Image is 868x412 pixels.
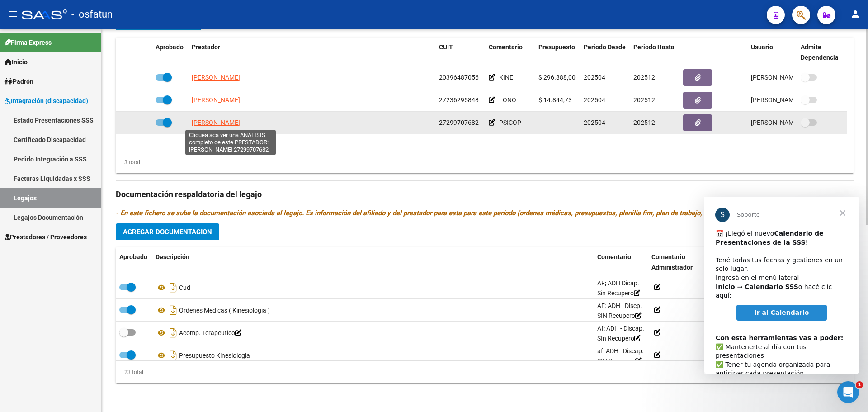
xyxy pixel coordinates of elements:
[192,74,240,81] span: [PERSON_NAME]
[156,253,189,260] span: Descripción
[152,38,188,67] datatable-header-cell: Aprobado
[837,381,859,403] iframe: Intercom live chat
[156,43,184,51] span: Aprobado
[192,96,240,104] span: [PERSON_NAME]
[648,247,729,277] datatable-header-cell: Comentario Administrador
[485,38,535,67] datatable-header-cell: Comentario
[116,157,140,167] div: 3 total
[5,96,88,106] span: Integración (discapacidad)
[439,119,479,126] span: 27299707682
[594,247,648,277] datatable-header-cell: Comentario
[538,43,575,51] span: Presupuesto
[747,38,797,67] datatable-header-cell: Usuario
[192,119,240,126] span: [PERSON_NAME]
[597,325,644,342] span: Af: ADH - Discap. SIn Recupero
[584,74,605,81] span: 202504
[156,303,590,317] div: Ordenes Medicas ( Kinesiologia )
[71,5,113,24] span: - osfatun
[167,326,179,340] i: Descargar documento
[751,74,822,81] span: [PERSON_NAME] [DATE]
[597,253,631,260] span: Comentario
[633,43,675,51] span: Periodo Hasta
[630,38,679,67] datatable-header-cell: Periodo Hasta
[116,223,219,240] button: Agregar Documentacion
[499,74,513,81] span: KINE
[751,43,773,51] span: Usuario
[584,96,605,104] span: 202504
[11,137,139,145] b: Con esta herramientas vas a poder:
[5,57,28,67] span: Inicio
[651,253,693,271] span: Comentario Administrador
[11,128,143,243] div: ​✅ Mantenerte al día con tus presentaciones ✅ Tener tu agenda organizada para anticipar cada pres...
[156,348,590,363] div: Presupuesto Kinesiologia
[751,96,822,104] span: [PERSON_NAME] [DATE]
[435,38,485,67] datatable-header-cell: CUIT
[5,76,33,86] span: Padrón
[439,74,479,81] span: 20396487056
[188,38,435,67] datatable-header-cell: Prestador
[580,38,630,67] datatable-header-cell: Periodo Desde
[499,119,521,126] span: PSICOP
[116,188,854,201] h3: Documentación respaldatoria del legajo
[801,43,839,61] span: Admite Dependencia
[856,381,863,388] span: 1
[439,43,453,51] span: CUIT
[167,303,179,317] i: Descargar documento
[116,367,143,377] div: 23 total
[489,43,523,51] span: Comentario
[584,43,626,51] span: Periodo Desde
[633,74,655,81] span: 202512
[116,209,722,217] i: - En este fichero se sube la documentación asociada al legajo. Es información del afiliado y del ...
[597,302,642,320] span: AF: ADH - Discp. SIN Recupero
[167,348,179,363] i: Descargar documento
[633,96,655,104] span: 202512
[156,280,590,295] div: Cud
[116,247,152,277] datatable-header-cell: Aprobado
[167,280,179,295] i: Descargar documento
[123,228,212,236] span: Agregar Documentacion
[751,119,822,126] span: [PERSON_NAME] [DATE]
[704,197,859,374] iframe: Intercom live chat mensaje
[538,74,576,81] span: $ 296.888,00
[7,9,18,19] mat-icon: menu
[597,279,640,297] span: AF; ADH Dicap. Sin Recupero
[584,119,605,126] span: 202504
[538,96,572,104] span: $ 14.844,73
[597,347,644,365] span: af: ADH - Discap. SIN Recupero
[5,38,52,47] span: Firma Express
[152,247,594,277] datatable-header-cell: Descripción
[192,43,220,51] span: Prestador
[499,96,516,104] span: FONO
[5,232,87,242] span: Prestadores / Proveedores
[850,9,861,19] mat-icon: person
[535,38,580,67] datatable-header-cell: Presupuesto
[119,253,147,260] span: Aprobado
[439,96,479,104] span: 27236295848
[797,38,847,67] datatable-header-cell: Admite Dependencia
[633,119,655,126] span: 202512
[156,326,590,340] div: Acomp. Terapeutico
